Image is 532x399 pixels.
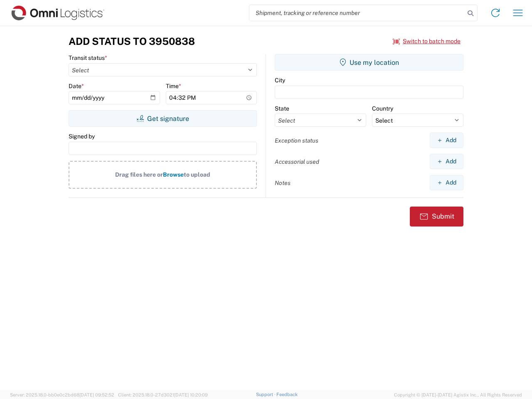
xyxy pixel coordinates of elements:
[276,392,298,397] a: Feedback
[69,82,84,90] label: Date
[79,392,114,397] span: [DATE] 09:52:52
[69,35,195,47] h3: Add Status to 3950838
[275,137,318,144] label: Exception status
[372,105,393,112] label: Country
[275,76,285,84] label: City
[166,82,181,90] label: Time
[249,5,465,21] input: Shipment, tracking or reference number
[69,110,257,127] button: Get signature
[275,179,291,187] label: Notes
[118,392,208,397] span: Client: 2025.18.0-27d3021
[393,34,461,48] button: Switch to batch mode
[410,207,463,227] button: Submit
[430,175,463,190] button: Add
[184,171,210,178] span: to upload
[163,171,184,178] span: Browse
[430,133,463,148] button: Add
[275,158,319,165] label: Accessorial used
[394,391,522,399] span: Copyright © [DATE]-[DATE] Agistix Inc., All Rights Reserved
[430,154,463,169] button: Add
[174,392,208,397] span: [DATE] 10:20:09
[69,133,95,140] label: Signed by
[69,54,107,62] label: Transit status
[275,105,289,112] label: State
[10,392,114,397] span: Server: 2025.18.0-bb0e0c2bd68
[256,392,277,397] a: Support
[115,171,163,178] span: Drag files here or
[275,54,463,71] button: Use my location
